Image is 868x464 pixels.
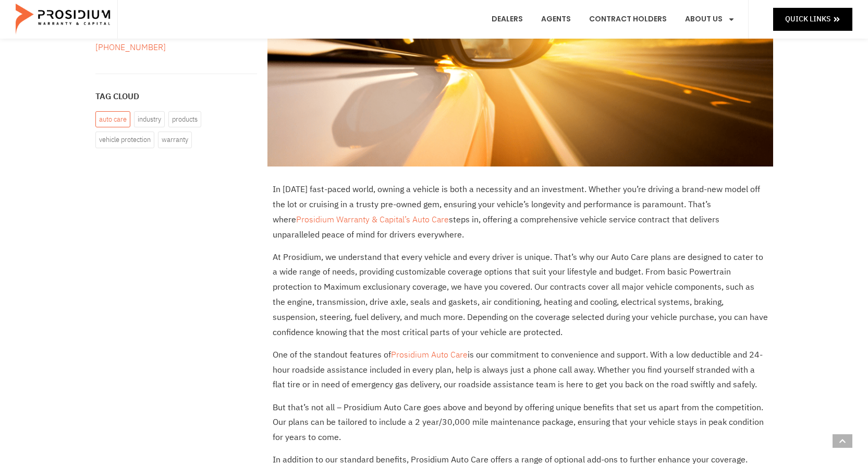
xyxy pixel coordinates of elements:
[95,132,154,148] a: vehicle protection
[412,213,449,226] a: Auto Care
[95,111,130,127] a: auto care
[168,111,201,127] a: products
[158,132,192,148] a: Warranty
[296,213,410,226] a: Prosidium Warranty & Capital’s
[273,401,764,444] strong: But that’s not all – Prosidium Auto Care goes above and beyond by offering unique benefits that s...
[785,13,830,26] span: Quick Links
[273,251,768,339] strong: At Prosidium, we understand that every vehicle and every driver is unique. That’s why our Auto Ca...
[134,111,165,127] a: Industry
[95,41,166,54] a: [PHONE_NUMBER]
[773,8,852,30] a: Quick Links
[273,183,760,241] strong: In [DATE] fast-paced world, owning a vehicle is both a necessity and an investment. Whether you’r...
[273,349,763,391] strong: One of the standout features of is our commitment to convenience and support. With a low deductib...
[391,349,468,361] a: Prosidium Auto Care
[95,92,257,101] h4: Tag Cloud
